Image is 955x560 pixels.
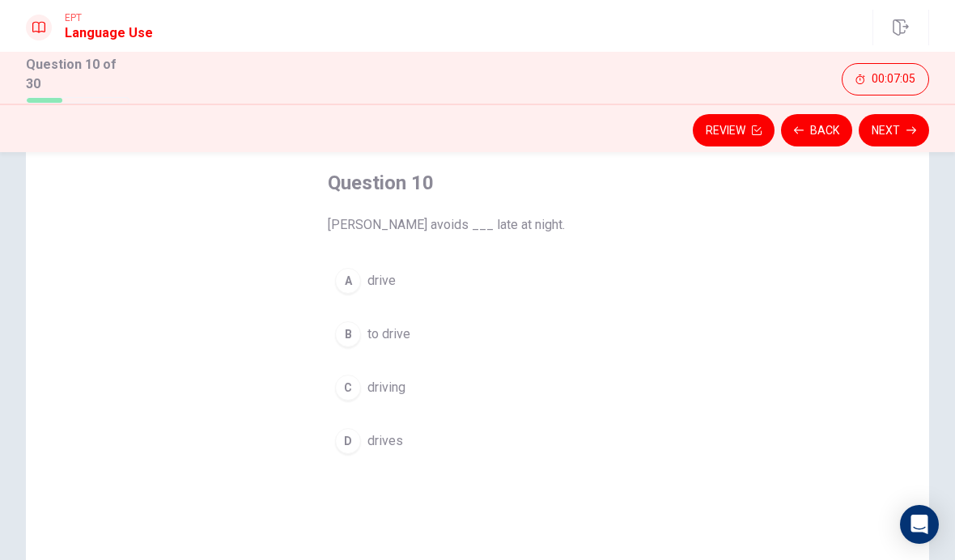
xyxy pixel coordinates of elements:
h1: Language Use [65,23,153,43]
h1: Question 10 of 30 [26,55,129,94]
button: Adrive [328,261,627,301]
div: A [335,268,361,294]
span: [PERSON_NAME] avoids ___ late at night. [328,215,627,235]
button: Cdriving [328,367,627,408]
button: Back [781,114,852,146]
h4: Question 10 [328,170,627,196]
span: driving [367,378,405,397]
div: Open Intercom Messenger [900,505,939,544]
button: Ddrives [328,421,627,461]
span: EPT [65,12,153,23]
button: Next [859,114,929,146]
button: Review [693,114,775,146]
div: D [335,428,361,454]
span: drive [367,271,396,291]
button: 00:07:05 [842,63,929,95]
span: to drive [367,325,410,344]
button: Bto drive [328,314,627,354]
span: 00:07:05 [872,73,915,86]
div: B [335,321,361,347]
div: C [335,375,361,401]
span: drives [367,431,403,451]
